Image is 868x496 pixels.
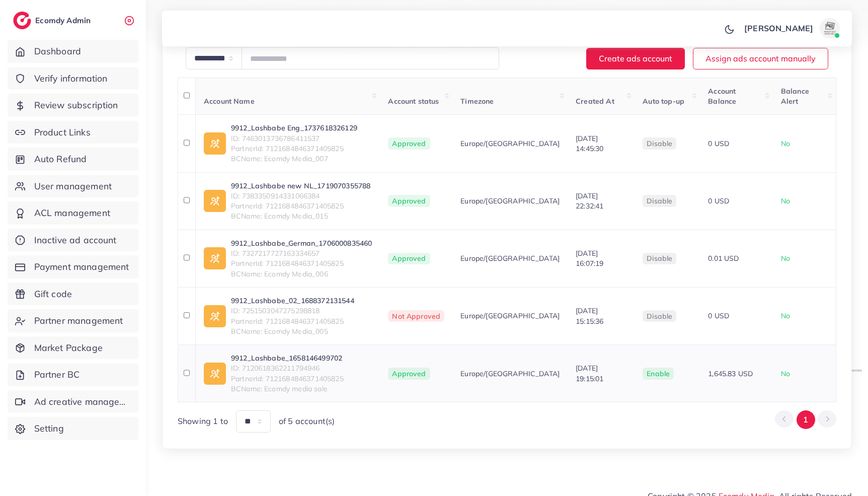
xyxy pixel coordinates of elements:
span: Showing 1 to [178,415,228,427]
span: disable [647,139,672,148]
span: 0 USD [708,196,729,205]
span: No [781,369,790,378]
span: Auto Refund [34,153,87,166]
a: ACL management [8,201,138,225]
span: 0.01 USD [708,254,739,263]
a: Auto Refund [8,148,138,171]
span: [DATE] 22:32:41 [576,191,603,210]
img: logo [13,12,31,29]
span: Setting [34,422,64,435]
span: ID: 7327217727163334657 [231,248,372,258]
img: avatar [820,18,840,38]
span: PartnerId: 7121684846371405825 [231,258,372,268]
span: ACL management [34,206,110,220]
span: Approved [388,253,430,265]
span: Approved [388,368,430,380]
span: Approved [388,137,430,150]
button: Create ads account [586,48,685,69]
a: [PERSON_NAME]avatar [739,18,844,38]
span: Auto top-up [643,97,684,106]
span: disable [647,254,672,263]
span: Europe/[GEOGRAPHIC_DATA] [460,311,560,321]
img: ic-ad-info.7fc67b75.svg [204,363,226,385]
span: Europe/[GEOGRAPHIC_DATA] [460,369,560,379]
span: ID: 7383350914331066384 [231,191,370,201]
span: Balance Alert [781,87,809,106]
span: ID: 7463013736786411537 [231,133,357,144]
span: Inactive ad account [34,234,117,247]
span: No [781,196,790,205]
span: Payment management [34,260,129,273]
a: Payment management [8,255,138,278]
span: No [781,254,790,263]
a: Dashboard [8,40,138,63]
span: Europe/[GEOGRAPHIC_DATA] [460,253,560,263]
span: User management [34,180,112,193]
span: Account Balance [708,87,736,106]
span: BCName: Ecomdy Media_006 [231,269,372,279]
span: of 5 account(s) [279,415,335,427]
span: Dashboard [34,45,81,58]
a: Partner management [8,309,138,332]
a: Setting [8,417,138,440]
span: PartnerId: 7121684846371405825 [231,316,354,326]
span: Partner BC [34,368,80,381]
span: Partner management [34,314,123,327]
span: No [781,311,790,320]
span: [DATE] 15:15:36 [576,306,603,325]
img: ic-ad-info.7fc67b75.svg [204,132,226,155]
span: Gift code [34,288,72,301]
img: ic-ad-info.7fc67b75.svg [204,305,226,327]
span: BCName: Ecomdy Media_007 [231,154,357,164]
span: 1,645.83 USD [708,369,753,378]
a: Ad creative management [8,390,138,413]
a: 9912_Lashbabe_1658146499702 [231,353,344,363]
span: Ad creative management [34,395,131,408]
button: Assign ads account manually [693,48,828,69]
span: 0 USD [708,139,729,148]
span: disable [647,312,672,321]
span: ID: 7251503047275298818 [231,306,354,316]
span: Not Approved [388,310,444,322]
button: Go to page 1 [797,410,815,429]
a: 9912_Lashbabe_German_1706000835460 [231,238,372,248]
a: logoEcomdy Admin [13,12,93,29]
a: Inactive ad account [8,229,138,252]
h2: Ecomdy Admin [35,16,93,25]
span: disable [647,196,672,205]
span: Product Links [34,126,91,139]
span: PartnerId: 7121684846371405825 [231,374,344,384]
a: Review subscription [8,94,138,117]
a: Partner BC [8,363,138,386]
a: 9912_Lashbabe_02_1688372131544 [231,296,354,306]
span: Account Name [204,97,255,106]
span: Timezone [460,97,494,106]
span: enable [647,369,670,378]
span: Europe/[GEOGRAPHIC_DATA] [460,138,560,149]
span: [DATE] 14:45:30 [576,134,603,153]
span: PartnerId: 7121684846371405825 [231,144,357,154]
span: No [781,139,790,148]
p: [PERSON_NAME] [744,22,813,34]
span: Verify information [34,72,108,85]
img: ic-ad-info.7fc67b75.svg [204,190,226,212]
span: BCName: Ecomdy media sale [231,384,344,394]
span: [DATE] 19:15:01 [576,364,603,383]
span: ID: 7120618362211794946 [231,363,344,373]
span: Review subscription [34,99,118,112]
a: 9912_Lashbabe Eng_1737618326129 [231,123,357,133]
span: Account status [388,97,439,106]
span: [DATE] 16:07:19 [576,249,603,268]
span: BCName: Ecomdy Media_005 [231,326,354,336]
span: Europe/[GEOGRAPHIC_DATA] [460,196,560,206]
span: Market Package [34,341,103,355]
span: Created At [576,97,614,106]
a: User management [8,175,138,198]
ul: Pagination [775,410,836,429]
span: BCName: Ecomdy Media_015 [231,211,370,221]
span: 0 USD [708,311,729,320]
a: Verify information [8,67,138,90]
a: Market Package [8,336,138,360]
a: Gift code [8,282,138,306]
span: Approved [388,195,430,207]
